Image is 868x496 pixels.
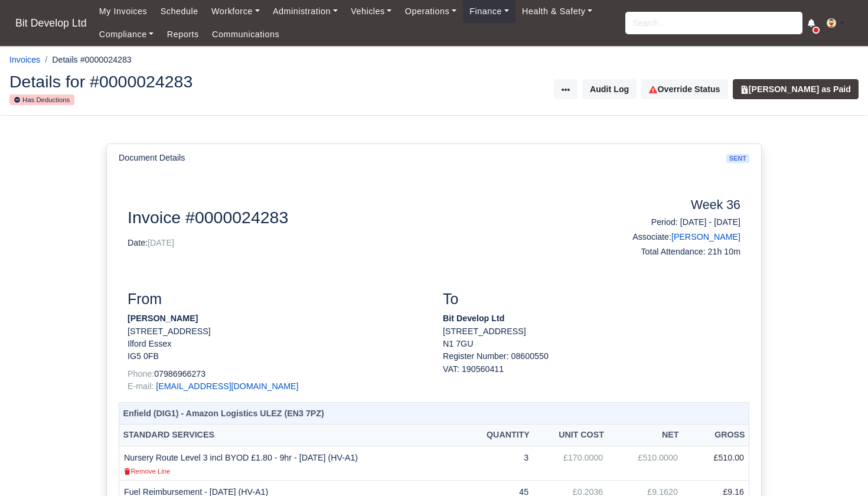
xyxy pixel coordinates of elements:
a: Compliance [93,23,161,46]
span: sent [726,154,749,163]
h2: Details for #0000024283 [9,73,425,90]
td: Nursery Route Level 3 incl BYOD £1.80 - 9hr - [DATE] (HV-A1) [119,446,462,480]
td: £510.0000 [608,446,683,480]
th: Quantity [462,425,533,446]
td: 3 [462,446,533,480]
p: IG5 0FB [128,350,425,363]
th: Gross [683,425,749,446]
p: N1 7GU [443,338,740,350]
span: Bit Develop Ltd [9,11,93,35]
th: Enfield (DIG1) - Amazon Logistics ULEZ (EN3 7PZ) [119,403,749,425]
p: [STREET_ADDRESS] [128,325,425,338]
div: VAT: 190560411 [443,363,740,376]
input: Search... [625,12,802,34]
a: [PERSON_NAME] [671,232,740,242]
span: [DATE] [148,238,174,247]
a: Reports [161,23,205,46]
h3: To [443,291,740,308]
th: Standard Services [119,425,462,446]
button: Audit Log [582,79,637,99]
h4: Week 36 [601,198,740,213]
span: E-mail: [128,381,154,391]
strong: [PERSON_NAME] [128,314,198,323]
a: Invoices [9,55,40,64]
small: Remove Line [124,468,170,475]
td: £170.0000 [533,446,608,480]
a: [EMAIL_ADDRESS][DOMAIN_NAME] [156,381,298,391]
h6: Associate: [601,232,740,242]
li: Details #0000024283 [40,53,132,67]
button: [PERSON_NAME] as Paid [733,79,859,99]
span: Phone: [128,369,154,378]
th: Unit Cost [533,425,608,446]
a: Override Status [641,79,727,99]
strong: Bit Develop Ltd [443,314,504,323]
a: Remove Line [124,466,170,475]
p: Date: [128,237,583,249]
p: Ilford Essex [128,338,425,350]
p: 07986966273 [128,368,425,380]
div: Register Number: 08600550 [434,350,749,376]
th: Net [608,425,683,446]
h6: Period: [DATE] - [DATE] [601,217,740,227]
small: Has Deductions [9,94,74,105]
h6: Total Attendance: 21h 10m [601,247,740,257]
a: Bit Develop Ltd [9,12,93,35]
p: [STREET_ADDRESS] [443,325,740,338]
td: £510.00 [683,446,749,480]
h6: Document Details [119,153,185,163]
h2: Invoice #0000024283 [128,207,583,227]
a: Communications [205,23,286,46]
h3: From [128,291,425,308]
